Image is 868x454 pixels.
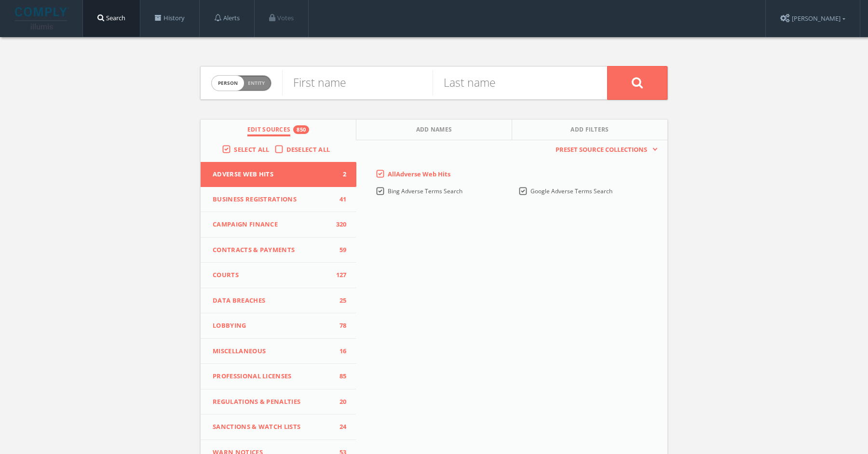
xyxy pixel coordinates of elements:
span: 78 [332,321,347,331]
button: Data Breaches25 [201,288,356,314]
button: Preset Source Collections [551,145,658,155]
span: 127 [332,270,347,280]
span: Bing Adverse Terms Search [388,187,462,195]
button: Adverse Web Hits2 [201,162,356,187]
span: Miscellaneous [213,347,332,356]
span: Deselect All [286,145,330,154]
span: Sanctions & Watch Lists [213,422,332,432]
span: person [212,76,244,91]
button: Miscellaneous16 [201,339,356,364]
span: Regulations & Penalties [213,397,332,407]
span: Adverse Web Hits [213,170,332,179]
button: Business Registrations41 [201,187,356,213]
span: Add Names [416,125,452,136]
button: Courts127 [201,263,356,288]
span: Campaign Finance [213,220,332,229]
button: Regulations & Penalties20 [201,389,356,415]
span: All Adverse Web Hits [388,170,450,178]
span: 59 [332,245,347,255]
span: 20 [332,397,347,407]
span: Data Breaches [213,296,332,306]
img: illumis [15,7,69,29]
span: Contracts & Payments [213,245,332,255]
button: Campaign Finance320 [201,212,356,238]
span: 41 [332,195,347,204]
span: Business Registrations [213,195,332,204]
span: 24 [332,422,347,432]
button: Lobbying78 [201,313,356,339]
button: Sanctions & Watch Lists24 [201,414,356,440]
span: Lobbying [213,321,332,331]
button: Professional Licenses85 [201,364,356,389]
span: Entity [248,80,265,87]
button: Contracts & Payments59 [201,238,356,263]
span: Add Filters [570,125,609,136]
button: Add Filters [512,120,667,140]
div: 850 [293,125,309,134]
span: 2 [332,170,347,179]
span: Select All [234,145,269,154]
span: Professional Licenses [213,372,332,381]
span: Edit Sources [247,125,291,136]
button: Edit Sources850 [201,120,356,140]
span: 16 [332,347,347,356]
span: Google Adverse Terms Search [530,187,612,195]
span: 320 [332,220,347,229]
span: 25 [332,296,347,306]
span: Courts [213,270,332,280]
span: 85 [332,372,347,381]
span: Preset Source Collections [551,145,652,155]
button: Add Names [356,120,512,140]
